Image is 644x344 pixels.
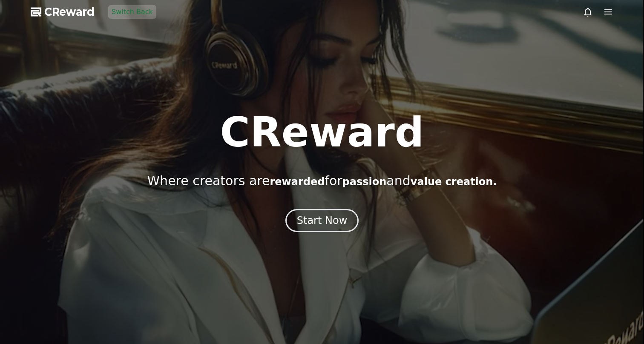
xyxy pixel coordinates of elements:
[285,218,359,226] a: Start Now
[285,209,359,232] button: Start Now
[31,5,95,19] a: CReward
[342,176,387,188] span: passion
[297,214,348,227] div: Start Now
[108,5,156,19] button: Switch Back
[220,112,424,153] h1: CReward
[411,176,497,188] span: value creation.
[44,5,95,19] span: CReward
[270,176,325,188] span: rewarded
[147,173,497,189] p: Where creators are for and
